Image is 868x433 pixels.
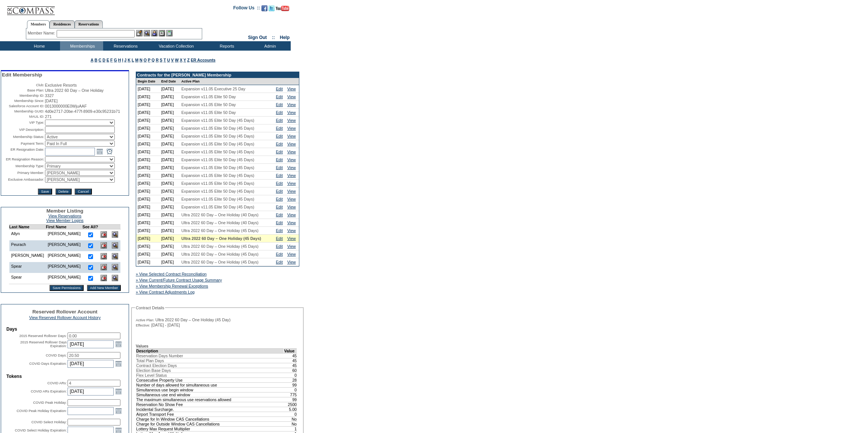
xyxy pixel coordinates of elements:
[284,412,297,417] td: 0
[112,231,118,238] img: View Dashboard
[180,58,182,62] a: X
[284,397,297,402] td: 99
[171,58,174,62] a: V
[182,197,254,201] span: Expansion v11.05 Elite 50 Day (45 Days)
[175,58,179,62] a: W
[284,407,297,412] td: 5.00
[112,275,118,281] img: View Dashboard
[284,426,297,431] td: 1
[284,378,297,382] td: 28
[2,99,44,103] td: Membership Since:
[276,213,283,217] a: Edit
[136,387,284,392] td: Simultaneous use begin window
[9,229,46,241] td: Allyn
[182,228,259,233] span: Ultra 2022 60 Day – One Holiday (45 Days)
[48,214,81,218] a: View Reservations
[110,58,113,62] a: F
[9,225,46,229] td: Last Name
[47,381,67,385] label: COVID ARs:
[56,189,72,195] input: Delete
[284,382,297,387] td: 99
[136,363,177,368] span: Contract Election Days
[27,20,50,28] a: Members
[160,132,180,140] td: [DATE]
[140,58,143,62] a: N
[187,58,190,62] a: Z
[276,165,283,170] a: Edit
[33,401,67,405] label: COVID Peak Holiday:
[136,323,150,328] span: Effective:
[2,126,44,133] td: VIP Description:
[284,421,297,426] td: No
[2,141,44,147] td: Payment Term:
[20,340,67,348] label: 2015 Reserved Rollover Days Expiration:
[287,236,296,241] a: View
[182,126,254,130] span: Expansion v11.05 Elite 50 Day (45 Days)
[2,72,42,78] span: Edit Membership
[272,35,275,40] span: ::
[29,315,101,320] a: View Reserved Rollover Account History
[284,368,297,373] td: 60
[160,78,180,85] td: End Date
[269,7,275,12] a: Follow us on Twitter
[182,165,254,170] span: Expansion v11.05 Elite 50 Day (45 Days)
[276,134,283,138] a: Edit
[276,236,283,241] a: Edit
[2,120,44,126] td: VIP Type:
[136,358,164,363] span: Total Plan Days
[160,243,180,250] td: [DATE]
[287,205,296,209] a: View
[2,177,44,183] td: Exclusive Ambassador:
[2,109,44,114] td: Membership GUID:
[107,58,109,62] a: E
[96,147,104,156] a: Open the calendar popup.
[160,258,180,266] td: [DATE]
[160,156,180,164] td: [DATE]
[182,220,259,225] span: Ultra 2022 60 Day – One Holiday (40 Days)
[9,240,46,251] td: Peurach
[46,354,67,357] label: COVID Days:
[136,368,171,373] span: Election Base Days
[287,157,296,162] a: View
[32,420,67,424] label: COVID Select Holiday:
[9,262,46,273] td: Spear
[191,58,215,62] a: ER Accounts
[2,134,44,140] td: Membership Status:
[182,102,236,107] span: Expansion v11.05 Elite 50 Day
[284,387,297,392] td: 0
[136,348,284,353] td: Description
[136,203,160,211] td: [DATE]
[287,126,296,130] a: View
[136,172,160,180] td: [DATE]
[122,58,123,62] a: I
[101,275,107,281] img: Delete
[160,211,180,219] td: [DATE]
[136,140,160,148] td: [DATE]
[136,272,207,276] a: » View Selected Contract Reconciliation
[114,360,123,368] a: Open the calendar popup.
[2,163,44,169] td: Membership Type:
[136,85,160,93] td: [DATE]
[28,30,57,36] div: Member Name:
[284,363,297,368] td: 45
[287,189,296,193] a: View
[15,429,67,432] label: COVID Select Holiday Expiration:
[2,83,44,87] td: Club:
[287,220,296,225] a: View
[101,264,107,270] img: Delete
[45,83,77,87] span: Exclusive Resorts
[47,208,84,214] span: Member Listing
[287,142,296,146] a: View
[2,170,44,176] td: Primary Member:
[276,110,283,115] a: Edit
[182,205,254,209] span: Expansion v11.05 Elite 50 Day (45 Days)
[136,402,284,407] td: Reservation No Show Fee
[136,378,284,382] td: Consecutive Property Use
[182,213,259,217] span: Ultra 2022 60 Day – One Holiday (40 Days)
[287,165,296,170] a: View
[136,284,208,288] a: » View Membership Renewal Exceptions
[132,58,134,62] a: L
[287,150,296,154] a: View
[46,251,83,262] td: [PERSON_NAME]
[136,187,160,195] td: [DATE]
